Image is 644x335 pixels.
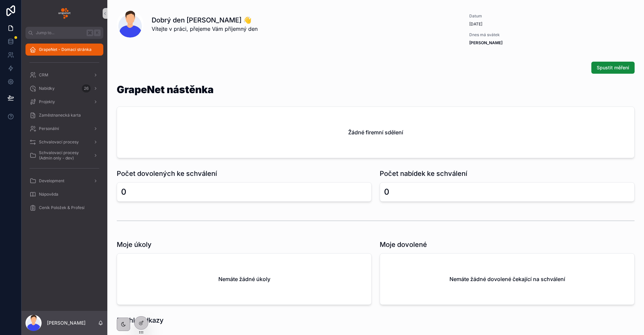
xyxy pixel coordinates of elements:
[25,188,103,200] a: Nápověda
[384,187,389,197] div: 0
[25,27,103,39] button: Jump to...K
[152,25,258,33] span: Vítejte v práci, přejeme Vám příjemný den
[39,126,59,131] span: Personální
[469,21,539,27] span: [DATE]
[58,8,70,19] img: App logo
[25,69,103,81] a: CRM
[82,84,91,92] div: 26
[95,30,100,36] span: K
[21,39,107,222] div: scrollable content
[25,82,103,94] a: Nabídky26
[380,169,467,178] h1: Počet nabídek ke schválení
[39,139,79,145] span: Schvalovací procesy
[36,30,84,36] span: Jump to...
[380,240,427,249] h1: Moje dovolené
[39,99,55,105] span: Projekty
[449,275,565,283] h2: Nemáte žádné dovolené čekající na schválení
[25,109,103,121] a: Zaměstnanecká karta
[218,275,270,283] h2: Nemáte žádné úkoly
[117,169,217,178] h1: Počet dovolených ke schválení
[117,316,164,325] h1: Rychlé odkazy
[39,86,55,91] span: Nabídky
[25,136,103,148] a: Schvalovací procesy
[348,128,403,136] h2: Žádné firemní sdělení
[25,149,103,161] a: Schvalovací procesy (Admin only - dev)
[152,15,258,25] h1: Dobrý den [PERSON_NAME] 👋
[469,13,539,19] span: Datum
[469,40,502,45] strong: [PERSON_NAME]
[39,205,85,210] span: Ceník Položek & Profesí
[39,72,48,78] span: CRM
[121,187,126,197] div: 0
[47,320,86,326] p: [PERSON_NAME]
[469,32,539,38] span: Dnes má svátek
[25,175,103,187] a: Development
[117,240,152,249] h1: Moje úkoly
[117,84,214,94] h1: GrapeNet nástěnka
[39,192,58,197] span: Nápověda
[597,64,629,71] span: Spustit měření
[39,47,92,52] span: GrapeNet - Domací stránka
[39,178,64,184] span: Development
[25,96,103,108] a: Projekty
[39,150,88,161] span: Schvalovací procesy (Admin only - dev)
[39,113,81,118] span: Zaměstnanecká karta
[591,62,635,74] button: Spustit měření
[25,123,103,135] a: Personální
[25,44,103,56] a: GrapeNet - Domací stránka
[25,202,103,214] a: Ceník Položek & Profesí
